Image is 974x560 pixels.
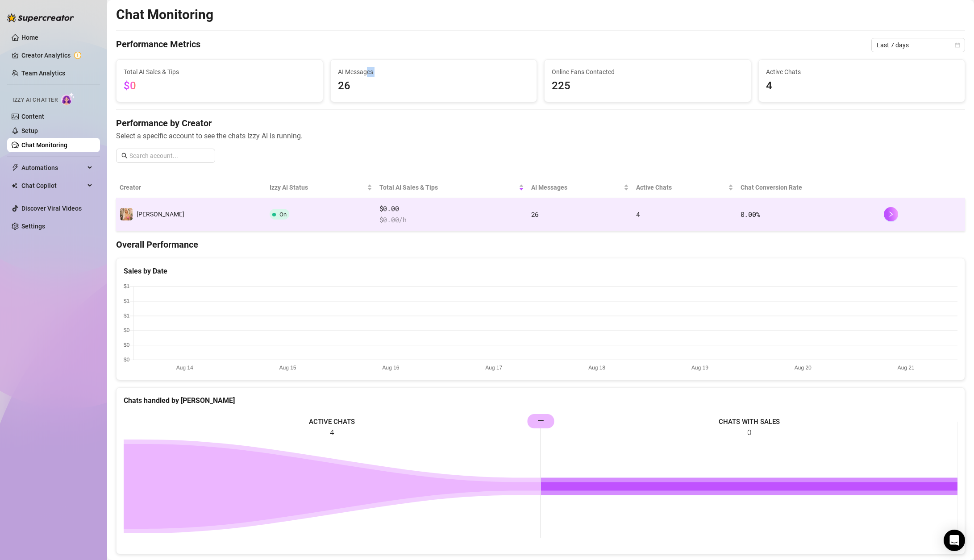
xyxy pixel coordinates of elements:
span: Select a specific account to see the chats Izzy AI is running. [116,130,965,141]
span: 26 [338,78,530,95]
img: AI Chatter [61,92,75,105]
span: Izzy AI Status [270,183,365,192]
span: On [279,211,287,218]
a: Team Analytics [21,70,65,77]
th: Chat Conversion Rate [737,177,880,198]
span: $0 [124,79,136,92]
a: Discover Viral Videos [21,205,82,212]
h4: Performance Metrics [116,38,200,52]
input: Search account... [129,151,210,161]
span: AI Messages [338,67,530,77]
div: Sales by Date [124,265,957,277]
span: Izzy AI Chatter [12,96,58,104]
span: 26 [531,210,539,219]
th: Active Chats [633,177,737,198]
img: Chat Copilot [12,183,17,189]
th: AI Messages [528,177,633,198]
span: 4 [636,210,640,219]
span: right [888,211,894,217]
span: Total AI Sales & Tips [124,67,316,77]
a: Creator Analytics exclamation-circle [21,48,93,62]
span: 0.00 % [741,210,760,219]
div: Open Intercom Messenger [944,530,965,551]
span: search [121,153,128,159]
span: $0.00 [379,203,524,214]
span: AI Messages [531,183,622,192]
h4: Performance by Creator [116,117,965,129]
span: Active Chats [636,183,726,192]
span: Online Fans Contacted [552,67,744,77]
span: Last 7 days [877,38,960,52]
span: Active Chats [766,67,958,77]
span: Automations [21,161,85,175]
a: Content [21,113,44,120]
img: logo-BBDzfeDw.svg [7,13,74,22]
th: Izzy AI Status [266,177,376,198]
a: Chat Monitoring [21,141,67,149]
h4: Overall Performance [116,238,965,251]
div: Chats handled by [PERSON_NAME] [124,395,957,406]
span: $ 0.00 /h [379,215,524,225]
span: 4 [766,78,958,95]
span: calendar [955,42,960,48]
span: thunderbolt [12,164,19,171]
span: Total AI Sales & Tips [379,183,517,192]
span: Chat Copilot [21,178,85,193]
th: Total AI Sales & Tips [376,177,528,198]
a: Settings [21,223,45,230]
img: Anthia [120,208,133,220]
h2: Chat Monitoring [116,6,213,23]
span: [PERSON_NAME] [137,211,184,218]
a: Home [21,34,38,41]
button: right [884,207,898,221]
th: Creator [116,177,266,198]
a: Setup [21,127,38,134]
span: 225 [552,78,744,95]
